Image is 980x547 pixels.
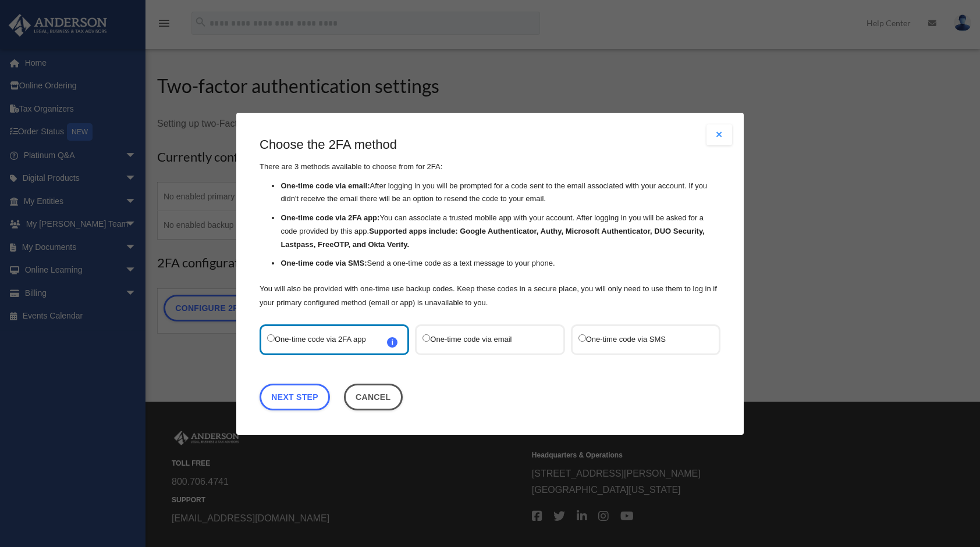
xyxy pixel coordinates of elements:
a: Next Step [260,383,330,410]
input: One-time code via 2FA appi [267,334,275,341]
h3: Choose the 2FA method [260,136,720,154]
div: There are 3 methods available to choose from for 2FA: [260,136,720,310]
button: Close this dialog window [344,383,403,410]
p: You will also be provided with one-time use backup codes. Keep these codes in a secure place, you... [260,281,720,309]
strong: One-time code via 2FA app: [280,213,379,222]
strong: Supported apps include: Google Authenticator, Authy, Microsoft Authenticator, DUO Security, Lastp... [280,227,704,249]
strong: One-time code via email: [280,181,370,190]
input: One-time code via SMS [578,334,586,341]
label: One-time code via email [422,331,545,347]
strong: One-time code via SMS: [280,259,367,267]
li: You can associate a trusted mobile app with your account. After logging in you will be asked for ... [280,212,720,251]
li: Send a one-time code as a text message to your phone. [280,257,720,270]
button: Close modal [706,124,732,145]
input: One-time code via email [422,334,430,341]
label: One-time code via 2FA app [267,331,390,347]
label: One-time code via SMS [578,331,701,347]
li: After logging in you will be prompted for a code sent to the email associated with your account. ... [280,179,720,206]
span: i [387,337,397,347]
